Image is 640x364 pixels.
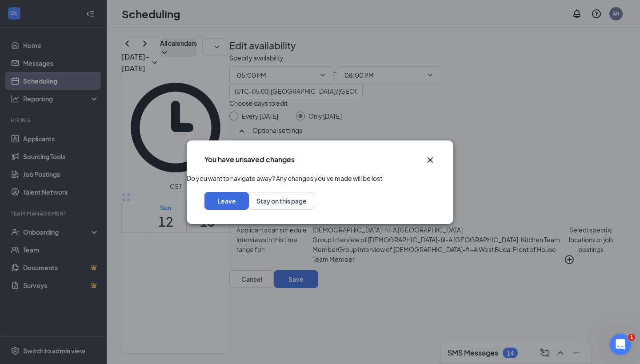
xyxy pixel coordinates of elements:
[187,173,453,183] div: Do you want to navigate away? Any changes you've made will be lost
[204,192,249,210] button: Leave
[425,155,436,165] button: Close
[249,192,314,210] button: Stay on this page
[610,334,631,355] iframe: Intercom live chat
[628,334,635,341] span: 1
[204,155,295,164] h3: You have unsaved changes
[425,155,436,165] svg: Cross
